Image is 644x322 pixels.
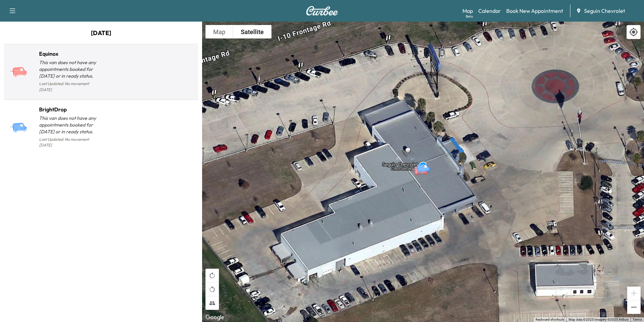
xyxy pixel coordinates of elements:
gmp-advanced-marker: BrightDrop [414,157,437,168]
img: Google [204,313,226,322]
span: Seguin Chevrolet [584,7,625,15]
a: Calendar [478,7,501,15]
p: This van does not have any appointments booked for [DATE] or in ready status. [39,59,101,79]
a: Terms [633,318,642,321]
p: This van does not have any appointments booked for [DATE] or in ready status. [39,115,101,135]
p: Last Updated: No movement [DATE] [39,79,101,94]
span: Map data ©2025 Imagery ©2025 Airbus [569,318,629,321]
button: Show street map [205,25,233,38]
button: Zoom in [627,287,641,300]
button: Show satellite imagery [233,25,271,38]
img: Curbee Logo [306,6,338,16]
div: Beta [466,14,473,19]
button: Tilt map [205,296,219,310]
gmp-advanced-marker: Equinox [411,159,435,170]
p: Last Updated: No movement [DATE] [39,135,101,150]
a: Open this area in Google Maps (opens a new window) [204,313,226,322]
button: Rotate map clockwise [205,269,219,282]
button: Keyboard shortcuts [536,317,565,322]
a: Book New Appointment [506,7,563,15]
a: MapBeta [462,7,473,15]
button: Zoom out [627,300,641,314]
h1: Equinox [39,50,101,58]
div: Recenter map [626,25,641,39]
h1: BrightDrop [39,105,101,113]
button: Rotate map counterclockwise [205,283,219,296]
